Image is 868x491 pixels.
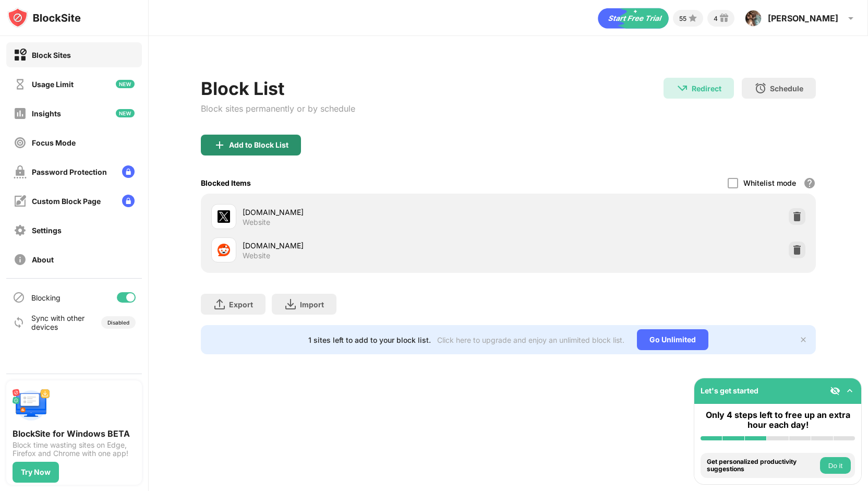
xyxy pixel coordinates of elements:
img: eye-not-visible.svg [830,386,840,396]
div: Website [243,251,270,260]
img: sync-icon.svg [13,316,25,329]
div: Insights [32,109,61,118]
div: 4 [714,15,718,22]
div: Password Protection [32,167,107,176]
img: ACg8ocJPmDwYQKeU77jRus5JlRIapQt4vTLur14O2MT3MkrvJ5IGrwWo=s96-c [745,10,762,27]
img: lock-menu.svg [122,195,135,207]
img: about-off.svg [14,253,27,266]
img: x-button.svg [799,336,807,344]
img: points-small.svg [686,12,699,25]
img: focus-off.svg [14,136,27,149]
div: BlockSite for Windows BETA [13,428,136,439]
img: push-desktop.svg [13,387,50,424]
div: Try Now [21,468,51,476]
div: Block sites permanently or by schedule [201,103,355,114]
div: 55 [679,15,686,22]
img: lock-menu.svg [122,165,135,178]
img: reward-small.svg [718,12,730,25]
div: Whitelist mode [743,178,796,187]
div: Get personalized productivity suggestions [707,458,817,473]
div: About [32,255,54,264]
img: omni-setup-toggle.svg [845,386,855,396]
div: animation [598,8,669,29]
img: password-protection-off.svg [14,165,27,178]
div: Schedule [770,84,803,93]
button: Do it [820,457,851,474]
div: [DOMAIN_NAME] [243,240,509,251]
div: Disabled [107,319,129,326]
div: Only 4 steps left to free up an extra hour each day! [701,410,855,430]
img: new-icon.svg [116,109,135,117]
div: Focus Mode [32,138,76,147]
div: [DOMAIN_NAME] [243,207,509,218]
img: favicons [218,210,230,223]
div: Settings [32,226,62,235]
img: logo-blocksite.svg [7,7,81,28]
img: new-icon.svg [116,80,135,88]
div: Add to Block List [229,141,288,149]
img: customize-block-page-off.svg [14,195,27,208]
div: Block List [201,78,355,99]
div: Sync with other devices [31,314,85,331]
img: blocking-icon.svg [13,291,25,304]
div: Blocking [31,293,61,302]
div: Block time wasting sites on Edge, Firefox and Chrome with one app! [13,441,136,458]
div: Block Sites [32,51,71,59]
div: Usage Limit [32,80,74,89]
img: favicons [218,244,230,256]
div: Click here to upgrade and enjoy an unlimited block list. [437,336,624,344]
div: Import [300,300,324,309]
img: settings-off.svg [14,224,27,237]
div: 1 sites left to add to your block list. [308,336,431,344]
img: time-usage-off.svg [14,78,27,91]
img: block-on.svg [14,49,27,62]
div: [PERSON_NAME] [768,13,838,23]
div: Redirect [692,84,721,93]
img: insights-off.svg [14,107,27,120]
div: Export [229,300,253,309]
div: Go Unlimited [637,329,708,350]
div: Website [243,218,270,227]
div: Custom Block Page [32,197,101,206]
div: Blocked Items [201,178,251,187]
div: Let's get started [701,386,758,395]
